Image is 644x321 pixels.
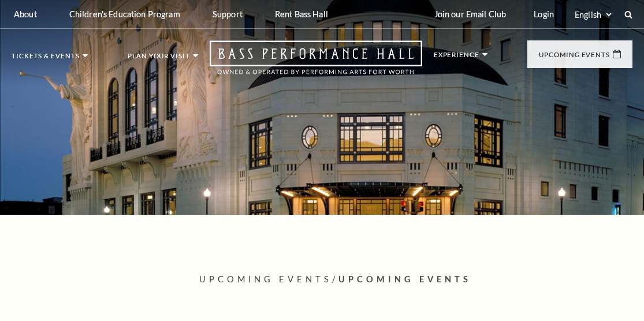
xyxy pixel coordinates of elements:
[14,9,37,19] p: About
[199,274,332,284] span: Upcoming Events
[338,274,471,284] span: Upcoming Events
[128,53,190,65] p: Plan Your Visit
[12,53,80,65] p: Tickets & Events
[275,9,328,19] p: Rent Bass Hall
[572,9,613,20] select: Select:
[69,9,180,19] p: Children's Education Program
[539,51,610,64] p: Upcoming Events
[213,9,243,19] p: Support
[199,273,632,287] p: /
[434,51,479,64] p: Experience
